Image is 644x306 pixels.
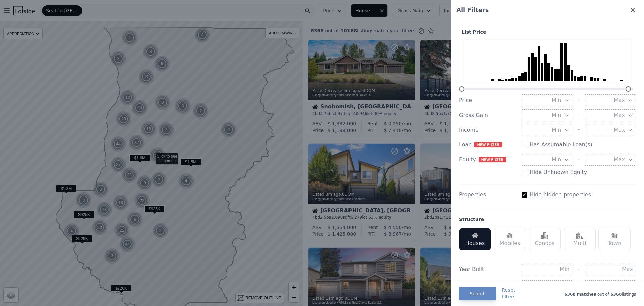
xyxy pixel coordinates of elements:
img: Mobiles [506,232,513,239]
div: Mobiles [494,228,526,250]
span: 6368 [609,292,622,297]
button: Resetfilters [502,287,515,300]
img: Town [611,232,618,239]
div: List Price [459,29,636,35]
div: Year Built [459,265,516,273]
button: Search [459,287,496,300]
span: Max [614,96,625,104]
img: Multi [576,232,583,239]
div: out of listings [515,290,636,297]
div: - [578,280,580,293]
button: Min [522,124,573,136]
div: - [578,124,580,136]
span: Min [552,111,561,119]
button: Min [522,109,573,121]
span: Max [614,111,625,119]
img: Houses [472,232,478,239]
div: - [578,264,580,275]
input: Max [585,264,636,275]
span: Max [614,126,625,134]
span: All Filters [456,5,489,15]
button: Max [585,124,636,136]
button: Min [522,280,573,293]
div: Multi [563,228,596,250]
div: - [578,94,580,106]
span: Min [552,156,561,164]
button: Min [522,94,573,106]
div: Properties [459,191,516,199]
span: Min [552,96,561,104]
div: Price [459,96,516,104]
div: Structure [459,216,484,223]
div: - [578,154,580,166]
span: Max [614,156,625,164]
img: Condos [541,232,548,239]
div: Equity [459,156,516,164]
div: Condos [529,228,561,250]
button: Max [585,109,636,121]
label: Hide Unknown Equity [530,168,587,176]
button: Max [585,280,636,293]
span: 6368 matches [564,292,596,297]
label: Hide hidden properties [530,191,591,199]
div: Houses [459,228,491,250]
div: Town [598,228,631,250]
button: Max [585,94,636,106]
div: Income [459,126,516,134]
label: Has Assumable Loan(s) [530,141,592,149]
button: Max [585,154,636,166]
input: Min [522,264,573,275]
span: NEW FILTER [474,142,502,147]
span: NEW FILTER [479,157,506,162]
button: Min [522,154,573,166]
span: Min [552,126,561,134]
div: Gross Gain [459,111,516,119]
div: Loan [459,141,516,149]
div: - [578,109,580,121]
